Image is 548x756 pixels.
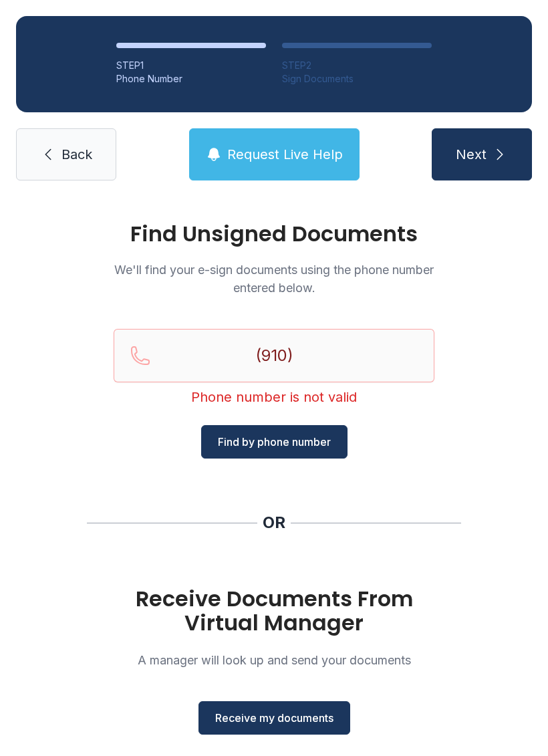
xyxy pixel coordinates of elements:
p: We'll find your e-sign documents using the phone number entered below. [114,261,434,297]
span: Next [456,145,487,164]
span: Request Live Help [227,145,343,164]
span: Receive my documents [215,710,333,726]
h1: Receive Documents From Virtual Manager [114,587,434,635]
div: Phone Number [116,72,266,86]
div: OR [263,512,285,533]
span: Find by phone number [218,434,331,450]
h1: Find Unsigned Documents [114,223,434,245]
div: STEP 1 [116,59,266,72]
span: Back [61,145,92,164]
div: STEP 2 [282,59,432,72]
div: Sign Documents [282,72,432,86]
div: Phone number is not valid [114,388,434,406]
input: Reservation phone number [114,329,434,382]
p: A manager will look up and send your documents [114,651,434,669]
